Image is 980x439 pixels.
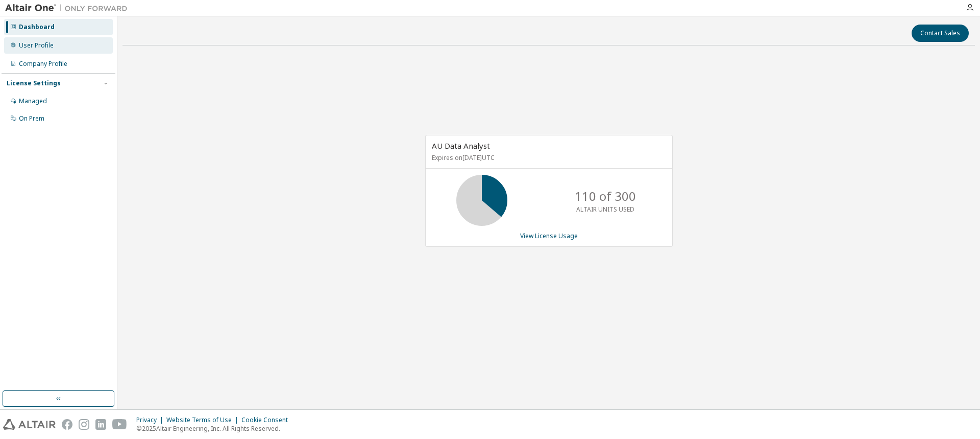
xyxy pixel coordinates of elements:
[575,188,636,205] p: 110 of 300
[19,60,67,68] div: Company Profile
[95,419,106,430] img: linkedin.svg
[19,114,44,123] div: On Prem
[136,424,294,433] p: © 2025 Altair Engineering, Inc. All Rights Reserved.
[166,416,241,424] div: Website Terms of Use
[112,419,127,430] img: youtube.svg
[432,141,490,151] span: AU Data Analyst
[136,416,166,424] div: Privacy
[520,232,578,240] a: View License Usage
[19,41,54,50] div: User Profile
[19,97,47,105] div: Managed
[5,3,133,13] img: Altair One
[3,419,56,430] img: altair_logo.svg
[241,416,294,424] div: Cookie Consent
[62,419,72,430] img: facebook.svg
[912,25,969,42] button: Contact Sales
[576,205,634,214] p: ALTAIR UNITS USED
[432,153,664,162] p: Expires on [DATE] UTC
[7,79,61,87] div: License Settings
[79,419,89,430] img: instagram.svg
[19,23,55,31] div: Dashboard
